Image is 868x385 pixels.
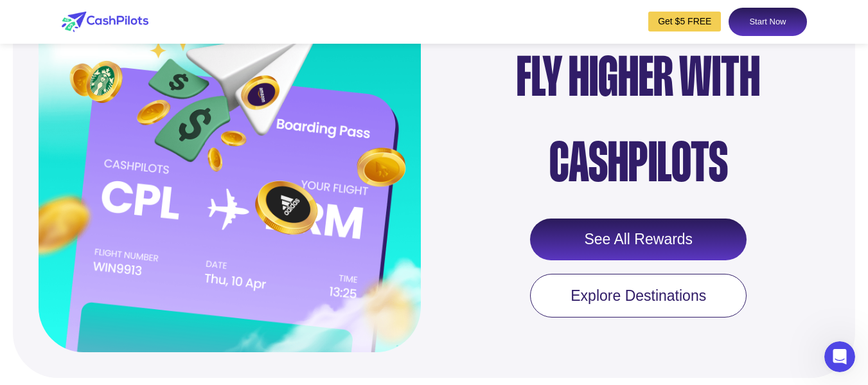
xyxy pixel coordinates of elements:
[62,12,148,32] img: logo
[530,274,747,318] a: Explore Destinations
[530,219,747,261] a: See All Rewards
[462,34,815,206] div: Fly Higher with CashPilots
[824,341,855,372] iframe: Intercom live chat
[648,12,721,31] a: Get $5 FREE
[729,8,806,36] a: Start Now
